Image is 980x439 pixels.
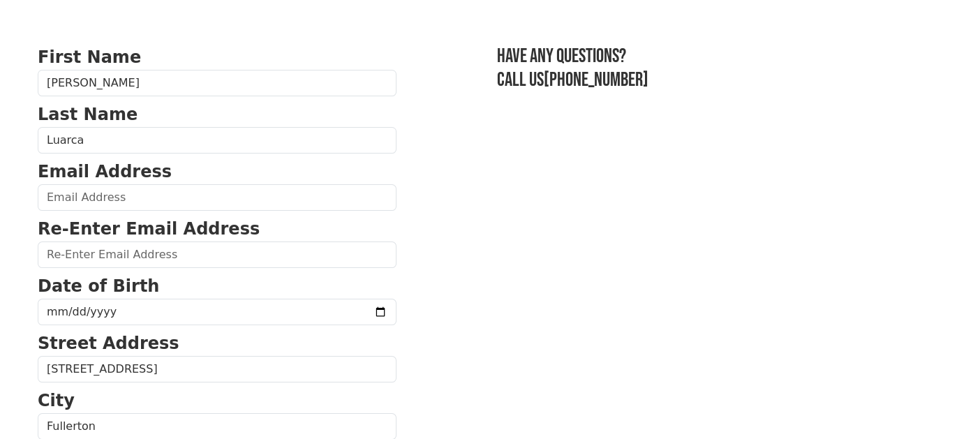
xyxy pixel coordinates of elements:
[38,127,396,154] input: Last Name
[38,356,396,382] input: Street Address
[38,219,260,239] strong: Re-Enter Email Address
[497,45,942,68] h3: Have any questions?
[544,68,648,91] a: [PHONE_NUMBER]
[38,241,396,268] input: Re-Enter Email Address
[497,68,942,92] h3: Call us
[38,162,172,181] strong: Email Address
[38,184,396,211] input: Email Address
[38,47,141,67] strong: First Name
[38,105,138,124] strong: Last Name
[38,391,75,410] strong: City
[38,70,396,96] input: First Name
[38,334,179,353] strong: Street Address
[38,276,159,296] strong: Date of Birth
